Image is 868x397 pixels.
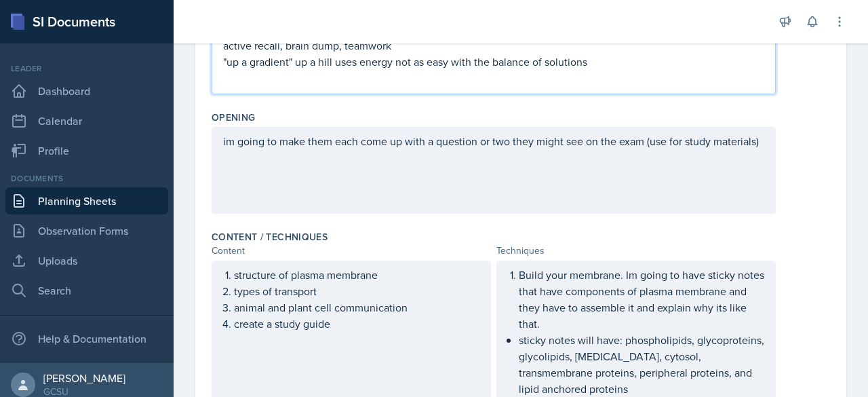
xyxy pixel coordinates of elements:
[223,133,764,149] p: im going to make them each come up with a question or two they might see on the exam (use for stu...
[496,244,776,258] div: Techniques
[5,187,168,214] a: Planning Sheets
[212,230,328,244] label: Content / Techniques
[5,217,168,244] a: Observation Forms
[5,172,168,185] div: Documents
[234,267,479,283] p: structure of plasma membrane
[5,277,168,304] a: Search
[5,62,168,75] div: Leader
[43,371,125,385] div: [PERSON_NAME]
[212,244,491,258] div: Content
[5,325,168,352] div: Help & Documentation
[234,316,479,332] p: create a study guide
[234,283,479,299] p: types of transport
[5,107,168,134] a: Calendar
[5,247,168,274] a: Uploads
[223,54,764,70] p: "up a gradient" up a hill uses energy not as easy with the balance of solutions
[234,299,479,316] p: animal and plant cell communication
[5,137,168,164] a: Profile
[212,111,255,124] label: Opening
[519,267,764,332] p: Build your membrane. Im going to have sticky notes that have components of plasma membrane and th...
[5,77,168,105] a: Dashboard
[223,37,764,54] p: active recall, brain dump, teamwork
[519,332,764,397] p: sticky notes will have: phospholipids, glycoproteins, glycolipids, [MEDICAL_DATA], cytosol, trans...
